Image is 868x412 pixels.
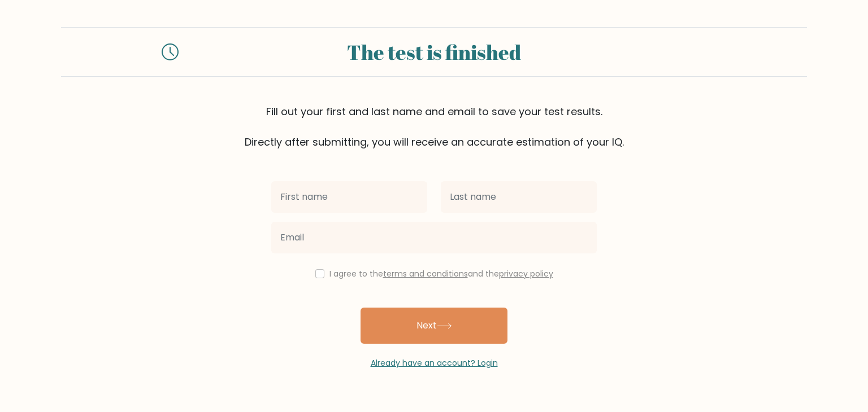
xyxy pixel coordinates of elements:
[329,268,553,279] label: I agree to the and the
[192,37,676,67] div: The test is finished
[271,222,597,253] input: Email
[499,268,553,279] a: privacy policy
[61,104,807,150] div: Fill out your first and last name and email to save your test results. Directly after submitting,...
[361,308,507,344] button: Next
[441,181,597,213] input: Last name
[271,181,427,213] input: First name
[383,268,468,279] a: terms and conditions
[371,357,498,369] a: Already have an account? Login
